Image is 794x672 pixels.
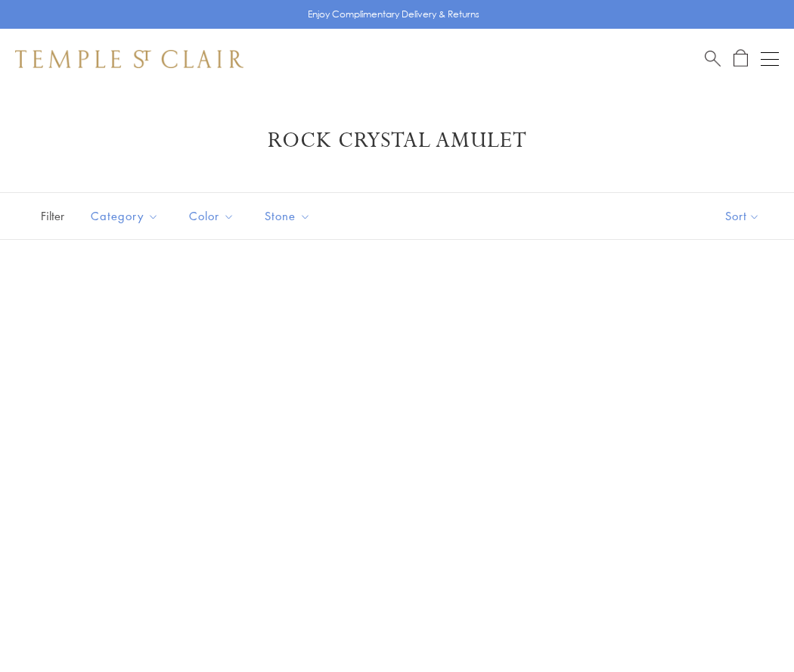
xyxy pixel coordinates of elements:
[178,199,246,233] button: Color
[83,207,170,226] span: Category
[38,127,756,154] h1: Rock Crystal Amulet
[79,199,170,233] button: Category
[705,49,721,68] a: Search
[691,193,794,239] button: Show sort by
[308,7,479,22] p: Enjoy Complimentary Delivery & Returns
[257,207,322,226] span: Stone
[253,199,322,233] button: Stone
[181,207,246,226] span: Color
[734,49,748,68] a: Open Shopping Bag
[15,50,243,68] img: Temple St. Clair
[761,50,779,68] button: Open navigation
